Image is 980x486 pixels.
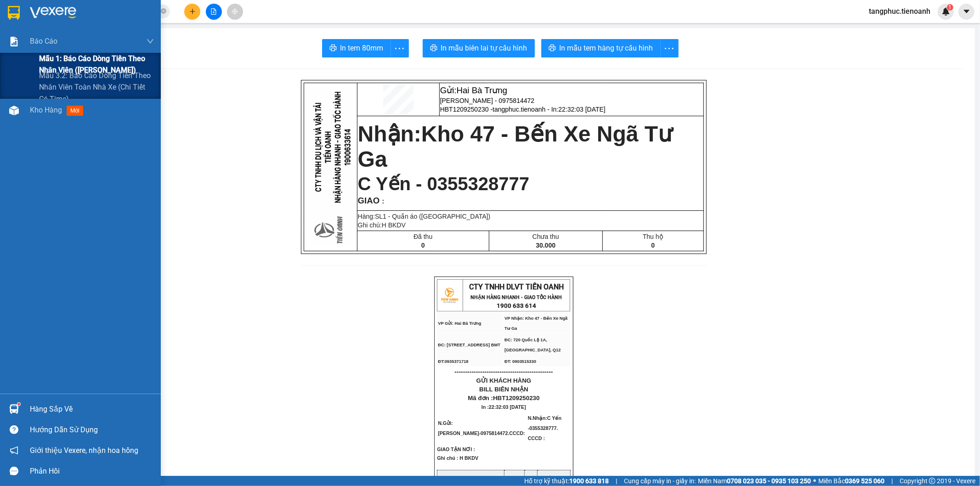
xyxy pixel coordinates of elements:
img: warehouse-icon [9,106,19,115]
span: In : [482,404,526,410]
span: Gửi: [51,5,118,15]
button: printerIn mẫu biên lai tự cấu hình [423,39,535,57]
button: printerIn tem 80mm [322,39,391,57]
span: message [10,467,18,475]
span: Kho hàng [30,106,62,114]
span: more [391,43,408,54]
img: logo [438,284,461,307]
span: Gửi: [440,85,507,95]
button: more [660,39,679,57]
span: Chưa thu [532,233,559,240]
span: HBT1209250230 - [51,34,116,59]
span: printer [549,44,556,53]
span: mới [67,106,83,116]
span: Thu hộ [643,233,663,240]
span: N.Gửi: [438,420,527,436]
img: icon-new-feature [942,7,950,16]
strong: KL [511,475,518,481]
span: 22:32:03 [DATE] [59,51,113,59]
span: Mẫu 3.2: Báo cáo dòng tiền theo nhân viên toàn nhà xe (Chi Tiết Có Time) [39,70,154,104]
span: printer [430,44,437,53]
span: Hàng:SL [358,213,491,220]
strong: 1900 633 614 [497,302,536,309]
span: down [147,38,154,45]
span: 30.000 [536,242,555,249]
strong: 1900 633 818 [569,477,609,485]
span: 22:32:03 [DATE] [489,404,526,410]
span: Đã thu [414,233,432,240]
span: C Yến - 0355328777 [358,174,529,194]
span: GỬI KHÁCH HÀNG [476,377,532,384]
span: [PERSON_NAME] - 0975814472 [51,17,116,33]
span: ĐT:0935371718 [438,359,468,364]
span: 0355328777. CCCD : [528,425,558,441]
span: In mẫu biên lai tự cấu hình [441,42,527,54]
div: Hàng sắp về [30,402,154,416]
strong: NHẬN HÀNG NHANH - GIAO TỐC HÀNH [471,294,562,300]
strong: 0708 023 035 - 0935 103 250 [727,477,811,485]
strong: Tên hàng [460,475,482,481]
span: [PERSON_NAME] [438,430,479,436]
span: VP Gửi: Hai Bà Trưng [438,321,481,326]
span: tangphuc.tienoanh - In: [51,43,116,59]
div: Hướng dẫn sử dụng [30,423,154,437]
span: close-circle [161,8,166,14]
span: 1 - Quần áo ([GEOGRAPHIC_DATA]) [383,213,490,220]
strong: Cước hàng [541,475,567,481]
span: C Yến - [528,415,561,441]
span: [PERSON_NAME] - 0975814472 [440,97,534,104]
span: VP Nhận: Kho 47 - Bến Xe Ngã Tư Ga [504,316,567,331]
span: aim [232,8,238,15]
span: HBT1209250230 - [440,106,606,113]
img: solution-icon [9,37,19,46]
div: Phản hồi [30,464,154,478]
span: 0975814472. [481,430,527,436]
span: ĐT: 0903515330 [504,359,536,364]
strong: Nhận: [18,64,126,165]
span: Miền Nam [698,476,811,486]
span: more [661,43,678,54]
span: tangphuc.tienoanh - In: [493,106,606,113]
span: Ghi chú: [358,221,406,229]
span: CCCD: [510,430,527,436]
span: Mã đơn : [468,395,539,401]
span: 0 [651,242,655,249]
span: HBT1209250230 [493,395,540,401]
strong: SL [528,475,534,481]
span: caret-down [963,7,971,16]
span: ⚪️ [813,479,816,483]
span: GIAO [358,196,380,205]
span: : [380,198,384,205]
img: logo-vxr [8,6,20,20]
span: tangphuc.tienoanh [861,6,938,17]
span: notification [10,446,18,455]
span: | [616,476,617,486]
button: more [391,39,409,57]
span: Hai Bà Trưng [457,85,508,95]
span: 22:32:03 [DATE] [558,106,605,113]
button: caret-down [958,4,974,20]
span: plus [189,8,196,15]
span: Hai Bà Trưng [67,5,118,15]
sup: 1 [947,4,953,11]
strong: 0369 525 060 [845,477,884,485]
span: file-add [210,8,217,15]
button: file-add [206,4,222,20]
span: In mẫu tem hàng tự cấu hình [560,42,653,54]
span: Báo cáo [30,35,57,47]
span: Kho 47 - Bến Xe Ngã Tư Ga [358,122,672,171]
span: | [891,476,893,486]
button: aim [227,4,243,20]
img: warehouse-icon [9,404,19,414]
span: ---------------------------------------------- [454,368,553,375]
span: - [479,430,527,436]
span: Miền Bắc [818,476,884,486]
span: close-circle [161,7,166,16]
span: ĐC: [STREET_ADDRESS] BMT [438,343,500,347]
span: N.Nhận: [528,415,561,441]
span: 1 [948,4,952,11]
span: CTY TNHH DLVT TIẾN OANH [469,283,564,291]
span: 0 [421,242,425,249]
span: BILL BIÊN NHẬN [479,386,528,393]
sup: 1 [17,403,20,406]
